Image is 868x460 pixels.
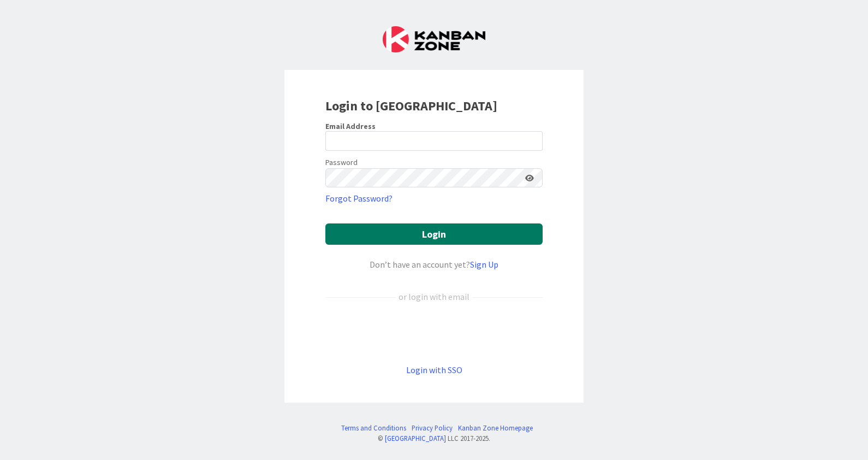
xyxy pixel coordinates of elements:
[325,223,543,245] button: Login
[325,121,376,131] label: Email Address
[325,192,393,205] a: Forgot Password?
[412,423,453,433] a: Privacy Policy
[320,321,548,345] iframe: Botão "Fazer login com o Google"
[383,26,485,52] img: Kanban Zone
[406,364,462,375] a: Login with SSO
[458,423,533,433] a: Kanban Zone Homepage
[396,290,472,303] div: or login with email
[325,258,543,271] div: Don’t have an account yet?
[385,434,446,443] a: [GEOGRAPHIC_DATA]
[325,97,497,114] b: Login to [GEOGRAPHIC_DATA]
[336,433,533,444] div: © LLC 2017- 2025 .
[325,157,358,168] label: Password
[341,423,406,433] a: Terms and Conditions
[470,259,498,270] a: Sign Up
